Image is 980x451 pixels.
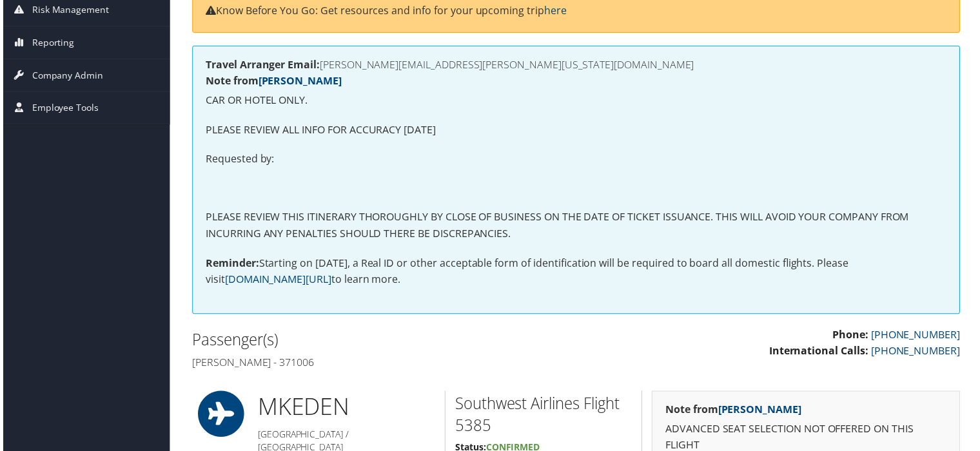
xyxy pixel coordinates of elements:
p: PLEASE REVIEW ALL INFO FOR ACCURACY [DATE] [204,122,949,139]
h1: MKE DEN [256,393,435,425]
strong: Reminder: [204,257,257,271]
strong: Travel Arranger Email: [204,57,318,72]
p: PLEASE REVIEW THIS ITINERARY THOROUGHLY BY CLOSE OF BUSINESS ON THE DATE OF TICKET ISSUANCE. THIS... [204,210,949,243]
a: [DOMAIN_NAME][URL] [223,273,330,287]
a: [PHONE_NUMBER] [873,345,963,360]
a: [PERSON_NAME] [719,405,803,419]
span: Reporting [29,26,72,59]
h4: [PERSON_NAME][EMAIL_ADDRESS][PERSON_NAME][US_STATE][DOMAIN_NAME] [204,59,949,70]
strong: International Calls: [770,345,870,360]
strong: Phone: [834,329,870,343]
a: here [544,3,567,17]
h4: [PERSON_NAME] - 371006 [190,357,567,371]
h2: Passenger(s) [190,331,567,352]
p: Requested by: [204,151,949,168]
p: Know Before You Go: Get resources and info for your upcoming trip [204,3,949,19]
a: [PERSON_NAME] [257,74,340,88]
h2: Southwest Airlines Flight 5385 [455,395,632,438]
p: Starting on [DATE], a Real ID or other acceptable form of identification will be required to boar... [204,256,949,289]
span: Company Admin [29,59,101,91]
a: [PHONE_NUMBER] [873,329,963,343]
strong: Note from [204,74,340,88]
p: CAR OR HOTEL ONLY. [204,93,949,110]
span: Employee Tools [29,92,96,124]
strong: Note from [666,405,803,419]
